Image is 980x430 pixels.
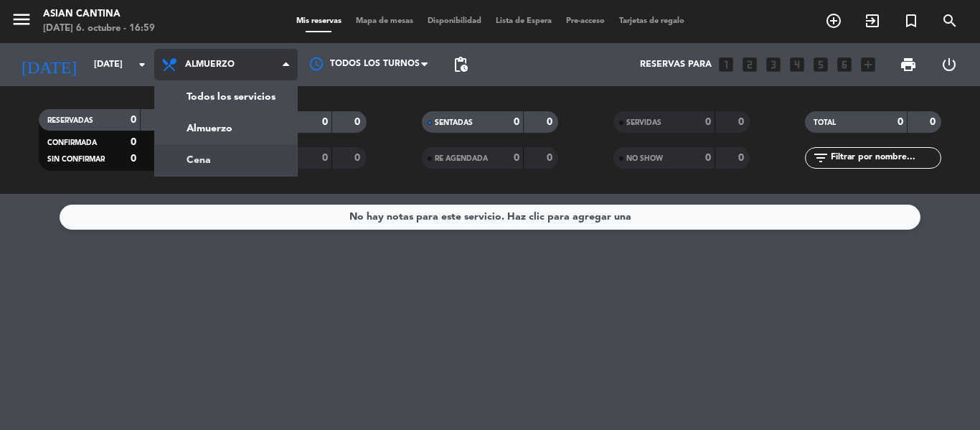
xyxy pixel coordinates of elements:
[900,56,917,73] span: print
[155,113,297,144] a: Almuerzo
[941,12,958,29] i: search
[131,154,136,164] strong: 0
[941,56,958,73] i: power_settings_new
[825,12,842,29] i: add_circle_outline
[788,55,806,74] i: looks_4
[11,9,32,30] i: menu
[489,17,559,25] span: Lista de Espera
[764,55,783,74] i: looks_3
[47,156,105,163] span: SIN CONFIRMAR
[738,117,747,127] strong: 0
[814,119,836,126] span: TOTAL
[289,17,349,25] span: Mis reservas
[47,117,93,124] span: RESERVADAS
[349,209,631,225] div: No hay notas para este servicio. Haz clic para agregar una
[864,12,881,29] i: exit_to_app
[131,115,136,125] strong: 0
[559,17,612,25] span: Pre-acceso
[43,22,155,36] div: [DATE] 6. octubre - 16:59
[717,55,735,74] i: looks_one
[435,119,473,126] span: SENTADAS
[928,43,969,86] div: LOG OUT
[705,153,711,163] strong: 0
[349,17,420,25] span: Mapa de mesas
[626,119,661,126] span: SERVIDAS
[354,117,363,127] strong: 0
[47,139,97,146] span: CONFIRMADA
[155,144,297,176] a: Cena
[131,137,136,147] strong: 0
[354,153,363,163] strong: 0
[547,117,555,127] strong: 0
[705,117,711,127] strong: 0
[738,153,747,163] strong: 0
[322,153,328,163] strong: 0
[626,155,663,162] span: NO SHOW
[903,12,920,29] i: turned_in_not
[835,55,854,74] i: looks_6
[514,117,519,127] strong: 0
[11,49,87,80] i: [DATE]
[859,55,877,74] i: add_box
[185,60,235,70] span: Almuerzo
[452,56,469,73] span: pending_actions
[420,17,489,25] span: Disponibilidad
[930,117,938,127] strong: 0
[514,153,519,163] strong: 0
[897,117,903,127] strong: 0
[11,9,32,35] button: menu
[829,150,941,166] input: Filtrar por nombre...
[43,7,155,22] div: Asian Cantina
[133,56,151,73] i: arrow_drop_down
[640,60,712,70] span: Reservas para
[435,155,488,162] span: RE AGENDADA
[155,81,297,113] a: Todos los servicios
[322,117,328,127] strong: 0
[811,55,830,74] i: looks_5
[812,149,829,167] i: filter_list
[740,55,759,74] i: looks_two
[547,153,555,163] strong: 0
[612,17,692,25] span: Tarjetas de regalo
